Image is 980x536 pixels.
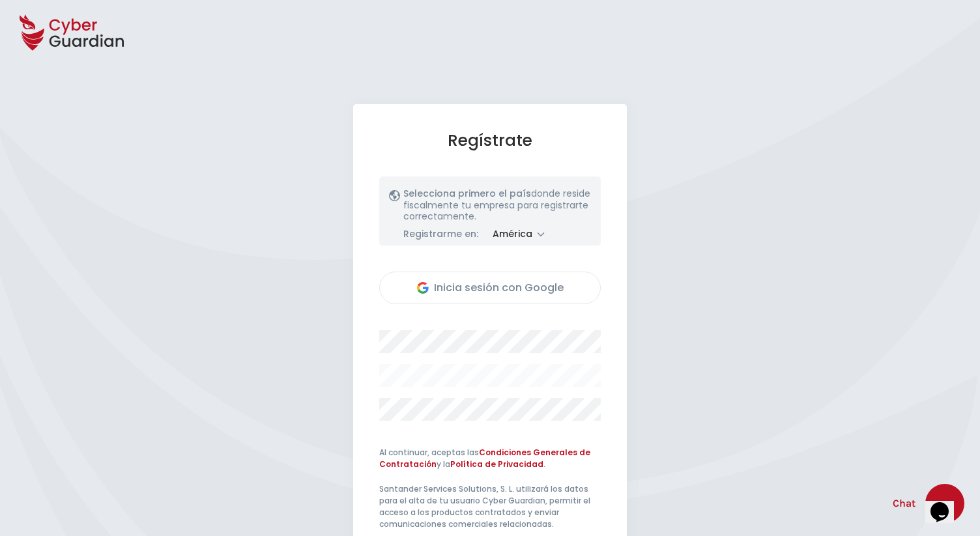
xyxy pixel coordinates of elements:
a: Política de Privacidad [450,458,543,470]
p: Santander Services Solutions, S. L. utilizará los datos para el alta de tu usuario Cyber Guardian... [379,483,601,530]
button: Inicia sesión con Google [379,272,601,304]
iframe: chat widget [925,484,967,523]
p: Registrarme en: [403,229,478,240]
p: donde reside fiscalmente tu empresa para registrarte correctamente. [403,188,591,223]
h1: Regístrate [379,130,601,150]
p: Al continuar, aceptas las y la . [379,447,601,470]
span: Chat [893,496,915,511]
div: Inicia sesión con Google [390,280,590,296]
a: Condiciones Generales de Contratación [379,447,590,470]
span: Selecciona primero el país [403,187,531,200]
